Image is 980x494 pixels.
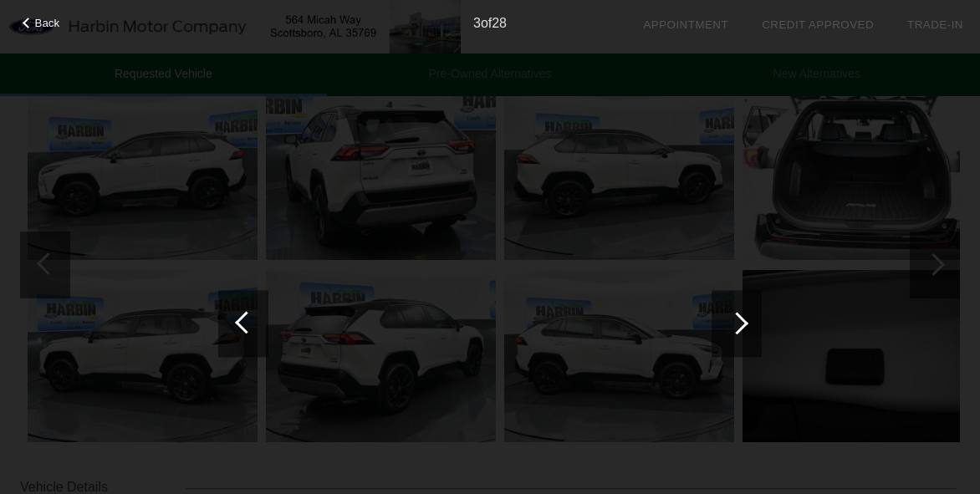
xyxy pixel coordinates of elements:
[762,18,874,31] a: Credit Approved
[907,18,963,31] a: Trade-In
[473,16,481,30] span: 3
[35,17,60,29] span: Back
[492,16,507,30] span: 28
[643,18,728,31] a: Appointment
